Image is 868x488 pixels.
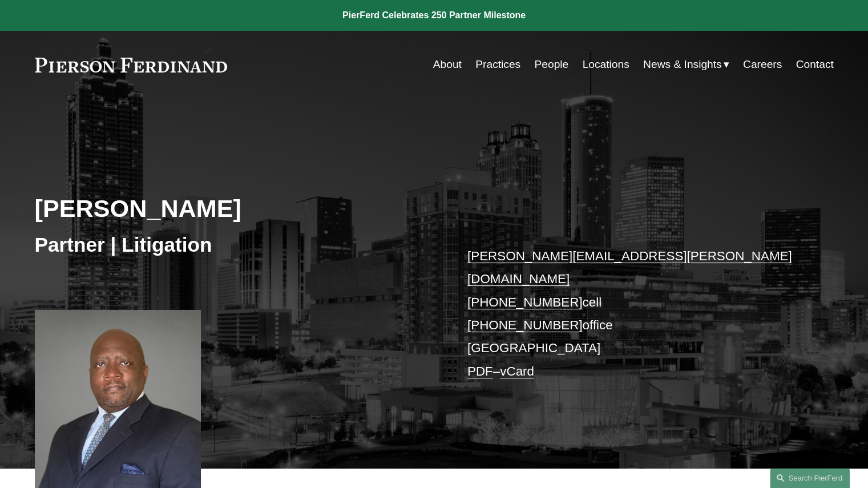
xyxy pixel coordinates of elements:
a: People [534,54,568,75]
a: [PHONE_NUMBER] [467,295,583,309]
h3: Partner | Litigation [35,232,368,257]
a: Contact [796,54,833,75]
a: About [433,54,462,75]
a: Careers [743,54,782,75]
a: folder dropdown [643,54,729,75]
p: cell office [GEOGRAPHIC_DATA] – [467,245,800,383]
a: Locations [582,54,629,75]
h2: [PERSON_NAME] [35,193,368,223]
a: PDF [467,364,493,378]
a: [PHONE_NUMBER] [467,318,583,332]
span: News & Insights [643,55,722,75]
a: vCard [500,364,534,378]
a: Practices [475,54,520,75]
a: Search this site [770,468,850,488]
a: [PERSON_NAME][EMAIL_ADDRESS][PERSON_NAME][DOMAIN_NAME] [467,249,792,286]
